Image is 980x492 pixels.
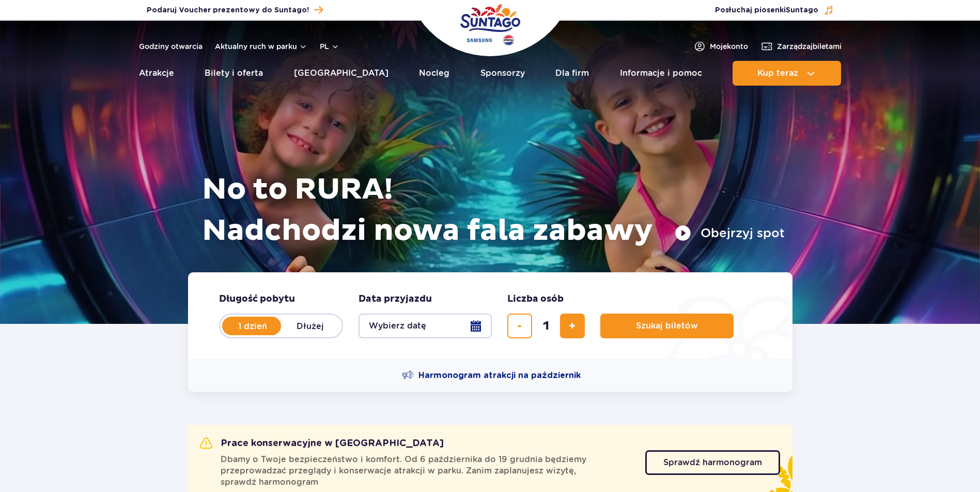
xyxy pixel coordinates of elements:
[139,41,203,52] a: Godziny otwarcia
[600,314,734,338] button: Szukaj biletów
[188,272,792,359] form: Planowanie wizyty w Park of Poland
[223,315,282,337] label: 1 dzień
[645,450,780,475] a: Sprawdź harmonogram
[480,61,525,86] a: Sponsorzy
[693,40,748,53] a: Mojekonto
[418,370,581,381] span: Harmonogram atrakcji na październik
[359,314,492,338] button: Wybierz datę
[777,41,842,52] span: Zarządzaj biletami
[281,315,340,337] label: Dłużej
[205,61,263,86] a: Bilety i oferta
[715,5,818,15] span: Posłuchaj piosenki
[507,293,564,305] span: Liczba osób
[733,61,841,86] button: Kup teraz
[402,369,581,382] a: Harmonogram atrakcji na październik
[710,41,748,52] span: Moje konto
[760,40,842,53] a: Zarządzajbiletami
[294,61,388,86] a: [GEOGRAPHIC_DATA]
[534,314,558,338] input: liczba biletów
[139,61,174,86] a: Atrakcje
[419,61,449,86] a: Nocleg
[757,69,798,78] span: Kup teraz
[675,225,785,241] button: Obejrzyj spot
[715,5,834,15] button: Posłuchaj piosenkiSuntago
[219,293,295,305] span: Długość pobytu
[215,42,307,51] button: Aktualny ruch w parku
[786,7,818,14] span: Suntago
[320,41,339,52] button: pl
[555,61,589,86] a: Dla firm
[202,169,785,252] h1: No to RURA! Nadchodzi nowa fala zabawy
[147,3,323,17] a: Podaruj Voucher prezentowy do Suntago!
[636,321,698,331] span: Szukaj biletów
[200,437,444,450] h2: Prace konserwacyjne w [GEOGRAPHIC_DATA]
[663,458,762,467] span: Sprawdź harmonogram
[560,314,585,338] button: dodaj bilet
[359,293,432,305] span: Data przyjazdu
[620,61,702,86] a: Informacje i pomoc
[507,314,532,338] button: usuń bilet
[147,5,309,15] span: Podaruj Voucher prezentowy do Suntago!
[221,454,633,488] span: Dbamy o Twoje bezpieczeństwo i komfort. Od 6 października do 19 grudnia będziemy przeprowadzać pr...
